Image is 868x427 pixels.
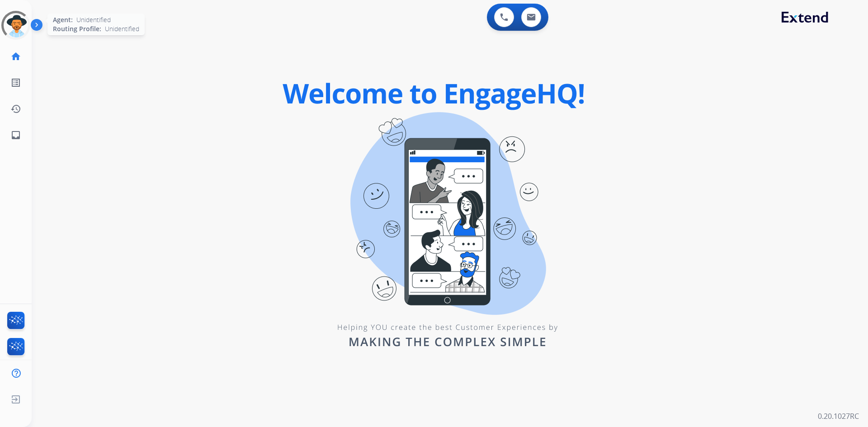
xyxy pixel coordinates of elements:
[53,15,73,24] span: Agent:
[76,15,111,24] span: Unidentified
[10,77,21,88] mat-icon: list_alt
[818,411,859,422] p: 0.20.1027RC
[105,24,139,33] span: Unidentified
[53,24,101,33] span: Routing Profile:
[10,51,21,62] mat-icon: home
[10,130,21,141] mat-icon: inbox
[10,103,21,114] mat-icon: history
